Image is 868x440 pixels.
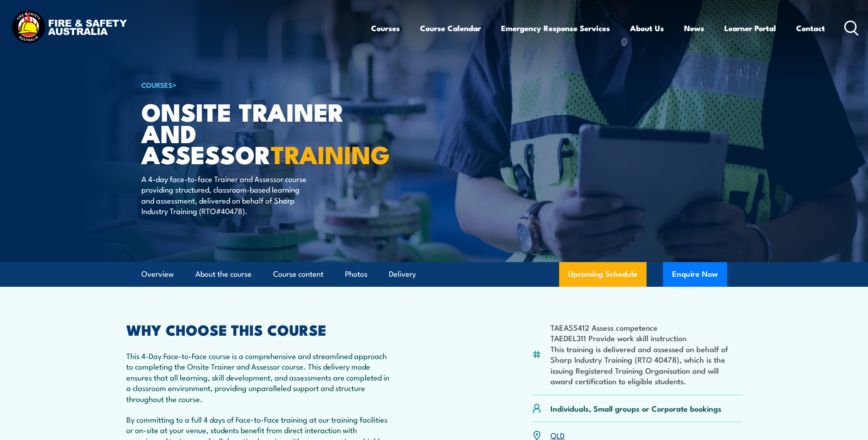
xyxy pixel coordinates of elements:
li: This training is delivered and assessed on behalf of Sharp Industry Training (RTO 40478), which i... [550,343,742,386]
a: Course Calendar [420,16,481,40]
a: COURSES [141,80,173,90]
a: Emergency Response Services [501,16,610,40]
li: TAEDEL311 Provide work skill instruction [550,333,742,343]
a: Learner Portal [724,16,776,40]
a: Courses [371,16,400,40]
li: TAEASS412 Assess competence [550,322,742,333]
button: Enquire Now [663,262,727,287]
a: Upcoming Schedule [559,262,647,287]
p: A 4-day face-to-face Trainer and Assessor course providing structured, classroom-based learning a... [141,173,308,216]
a: About the course [195,262,252,286]
p: Individuals, Small groups or Corporate bookings [550,403,722,413]
a: Contact [796,16,825,40]
a: About Us [630,16,664,40]
a: Overview [141,262,174,286]
h1: Onsite Trainer and Assessor [141,101,367,165]
p: This 4-Day Face-to-Face course is a comprehensive and streamlined approach to completing the Onsi... [126,350,394,404]
a: Delivery [389,262,416,286]
h2: WHY CHOOSE THIS COURSE [126,323,394,336]
a: Photos [345,262,367,286]
h6: > [141,79,367,90]
strong: TRAINING [271,134,390,172]
a: News [684,16,704,40]
a: Course content [273,262,323,286]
